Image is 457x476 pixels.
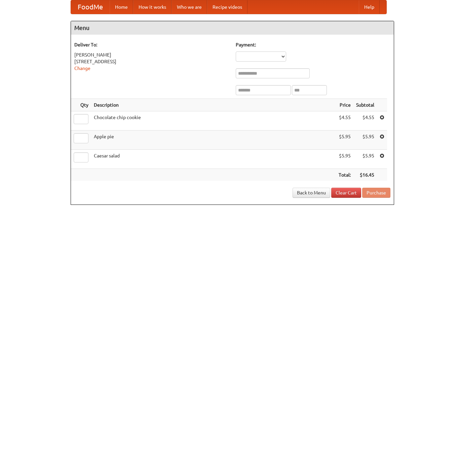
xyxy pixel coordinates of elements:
[359,0,380,14] a: Help
[71,21,394,35] h4: Menu
[331,188,361,198] a: Clear Cart
[71,0,110,14] a: FoodMe
[207,0,247,14] a: Recipe videos
[353,131,377,150] td: $5.95
[353,111,377,131] td: $4.55
[336,99,353,111] th: Price
[336,131,353,150] td: $5.95
[336,150,353,169] td: $5.95
[91,111,336,131] td: Chocolate chip cookie
[74,41,229,48] h5: Deliver To:
[71,99,91,111] th: Qty
[362,188,390,198] button: Purchase
[74,58,229,65] div: [STREET_ADDRESS]
[353,150,377,169] td: $5.95
[293,188,330,198] a: Back to Menu
[133,0,172,14] a: How it works
[353,99,377,111] th: Subtotal
[336,169,353,181] th: Total:
[353,169,377,181] th: $16.45
[91,150,336,169] td: Caesar salad
[74,51,229,58] div: [PERSON_NAME]
[74,66,90,71] a: Change
[110,0,133,14] a: Home
[91,131,336,150] td: Apple pie
[91,99,336,111] th: Description
[336,111,353,131] td: $4.55
[172,0,207,14] a: Who we are
[236,41,390,48] h5: Payment:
